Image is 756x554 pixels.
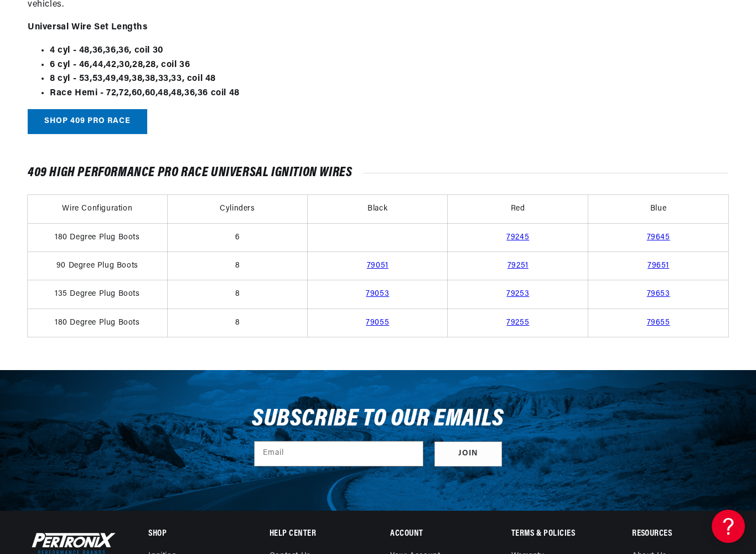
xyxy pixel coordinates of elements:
td: Black [308,195,448,223]
a: 79253 [506,290,529,298]
td: 90 Degree Plug Boots [28,252,167,280]
strong: Race Hemi - 72,72,60,60,48,48,36,36 coil 48 [50,89,240,98]
td: Wire Configuration [28,195,167,223]
h3: Subscribe to our emails [252,409,504,430]
td: 6 [167,223,307,252]
strong: 8 cyl - 53,53,49,49,38,38,33,33, coil 48 [50,74,216,83]
td: 180 Degree Plug Boots [28,223,167,252]
button: Subscribe [434,442,502,466]
a: 79245 [506,233,529,242]
a: 79251 [508,261,529,270]
a: 79051 [367,261,389,270]
a: 79055 [366,319,389,327]
input: Email [255,442,423,466]
td: Blue [588,195,728,223]
h2: 409 High Performance Pro Race Universal Ignition Wires [28,167,728,178]
a: 79255 [506,319,529,327]
td: 180 Degree Plug Boots [28,309,167,337]
strong: 6 cyl - 46,44,42,30,28,28, coil 36 [50,60,190,69]
a: 79053 [366,290,389,298]
strong: 4 cyl - 48,36,36,36, coil 30 [50,46,163,55]
td: Red [448,195,588,223]
td: 8 [167,280,307,309]
td: Cylinders [167,195,307,223]
a: 79645 [647,233,670,242]
a: 79655 [647,319,670,327]
strong: Universal Wire Set Lengths [28,23,148,32]
a: 79653 [647,290,670,298]
a: 79651 [648,261,669,270]
td: 135 Degree Plug Boots [28,280,167,309]
a: Shop 409 Pro Race [28,109,147,134]
td: 8 [167,252,307,280]
td: 8 [167,309,307,337]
